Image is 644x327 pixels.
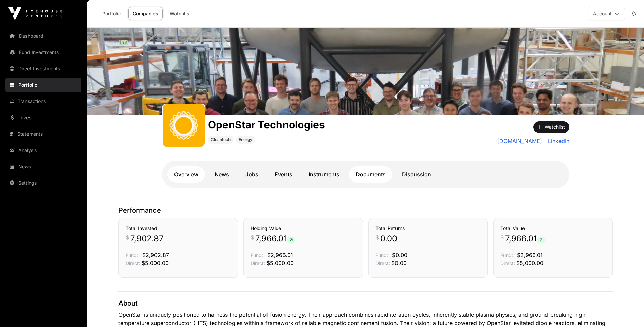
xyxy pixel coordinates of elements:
[208,166,236,183] a: News
[118,298,613,308] p: About
[239,166,265,183] a: Jobs
[391,260,407,266] span: $0.00
[142,252,169,258] span: $2,902.87
[5,94,81,109] a: Transactions
[128,7,163,20] a: Companies
[302,166,346,183] a: Instruments
[126,252,138,258] span: Fund:
[208,119,325,131] h1: OpenStar Technologies
[126,260,140,266] span: Direct:
[5,45,81,60] a: Fund Investments
[142,260,169,266] span: $5,000.00
[5,126,81,141] a: Statements
[118,206,613,215] p: Performance
[267,252,293,258] span: $2,966.01
[545,137,569,145] a: LinkedIn
[239,137,252,142] span: Energy
[5,29,81,44] a: Dashboard
[395,166,438,183] a: Discussion
[500,225,606,232] h3: Total Value
[167,166,205,183] a: Overview
[500,260,515,266] span: Direct:
[610,294,644,327] iframe: Chat Widget
[349,166,392,183] a: Documents
[516,260,544,266] span: $5,000.00
[167,166,564,183] nav: Tabs
[517,252,543,258] span: $2,966.01
[589,7,625,20] button: Account
[165,7,196,20] a: Watchlist
[497,137,542,145] a: [DOMAIN_NAME]
[8,7,62,20] img: Icehouse Ventures Logo
[375,225,481,232] h3: Total Returns
[5,61,81,76] a: Direct Investments
[130,233,164,244] span: 7,902.87
[392,252,407,258] span: $0.00
[5,159,81,174] a: News
[5,78,81,92] a: Portfolio
[268,166,299,183] a: Events
[266,260,294,266] span: $5,000.00
[251,260,265,266] span: Direct:
[165,107,202,144] img: OpenStar.svg
[255,233,295,244] span: 7,966.01
[375,233,379,241] span: $
[5,175,81,190] a: Settings
[251,233,254,241] span: $
[5,143,81,158] a: Analysis
[533,121,569,133] button: Watchlist
[375,252,388,258] span: Fund:
[98,7,126,20] a: Portfolio
[126,233,129,241] span: $
[380,233,397,244] span: 0.00
[251,225,356,232] h3: Holding Value
[211,137,231,142] span: Cleantech
[505,233,545,244] span: 7,966.01
[375,260,390,266] span: Direct:
[500,252,513,258] span: Fund:
[251,252,263,258] span: Fund:
[500,233,504,241] span: $
[5,110,81,125] a: Invest
[87,28,644,115] img: OpenStar Technologies
[126,225,231,232] h3: Total Invested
